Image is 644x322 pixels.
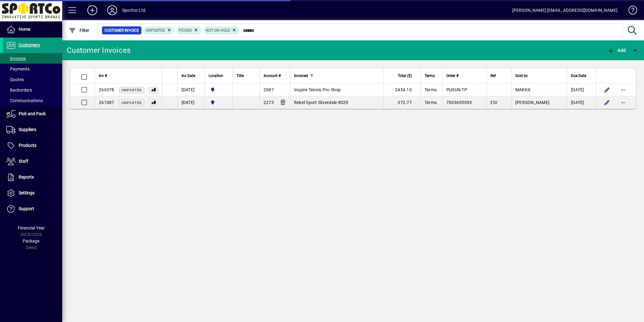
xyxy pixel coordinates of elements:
[515,100,550,105] span: [PERSON_NAME]
[179,28,192,33] span: Picked
[602,85,612,95] button: Edit
[624,1,636,21] a: Knowledge Base
[383,84,421,96] td: 2454.10
[490,72,496,79] span: Ref
[3,74,62,85] a: Quotes
[6,98,43,103] span: Communications
[237,72,244,79] span: Title
[387,72,417,79] div: Total ($)
[3,22,62,37] a: Home
[122,101,142,105] span: Unposted
[19,27,30,32] span: Home
[177,84,205,96] td: [DATE]
[19,111,46,116] span: Pick and Pack
[19,43,40,48] span: Customers
[19,175,34,179] span: Reports
[122,88,142,92] span: Unposted
[102,5,122,16] button: Profile
[264,100,274,105] span: 2273
[294,72,379,79] div: Invoiced
[18,225,45,230] span: Financial Year
[264,72,286,79] div: Account #
[104,27,139,34] span: Customer Invoice
[3,64,62,74] a: Payments
[209,99,229,106] span: Sportco Ltd Warehouse
[99,100,114,105] span: 267487
[446,72,458,79] span: Order #
[69,28,90,33] span: Filter
[515,72,563,79] div: Sold by
[3,138,62,153] a: Products
[3,53,62,64] a: Invoices
[3,170,62,185] a: Reports
[177,96,205,109] td: [DATE]
[602,98,612,107] button: Edit
[515,87,531,92] span: MARKX
[446,100,472,105] span: 7009655093
[19,143,36,148] span: Products
[607,48,626,53] span: Add
[82,5,102,16] button: Add
[618,98,628,107] button: More options
[515,72,528,79] span: Sold by
[618,85,628,95] button: More options
[446,87,467,92] span: PUSUN TP
[605,45,627,56] button: Add
[3,85,62,95] a: Backorders
[490,100,497,105] span: EDI
[99,72,158,79] div: Inv #
[490,72,507,79] div: Ref
[6,66,30,71] span: Payments
[294,72,308,79] span: Invoiced
[99,87,114,92] span: 266378
[3,154,62,169] a: Staff
[6,77,24,82] span: Quotes
[19,206,34,211] span: Support
[209,72,229,79] div: Location
[3,106,62,122] a: Pick and Pack
[3,122,62,138] a: Suppliers
[146,28,165,33] span: Unposted
[19,127,36,132] span: Suppliers
[3,185,62,201] a: Settings
[294,87,341,92] span: Inspire Tennis Pro Shop
[6,88,32,93] span: Backorders
[182,72,201,79] div: Inv Date
[512,5,618,15] div: [PERSON_NAME] [EMAIL_ADDRESS][DOMAIN_NAME]
[23,238,39,243] span: Package
[264,87,274,92] span: 2087
[425,72,435,79] span: Terms
[176,26,201,34] mat-chip: Picking Status: Picked
[571,72,592,79] div: Due Date
[294,100,348,105] span: Rebel Sport Silverdale 8029
[3,95,62,106] a: Communications
[425,87,437,92] span: Terms
[6,56,26,61] span: Invoices
[67,45,131,55] div: Customer Invoices
[19,190,34,195] span: Settings
[446,72,483,79] div: Order #
[19,159,28,164] span: Staff
[383,96,421,109] td: 372.77
[143,26,175,34] mat-chip: Customer Invoice Status: Unposted
[567,84,596,96] td: [DATE]
[264,72,281,79] span: Account #
[398,72,412,79] span: Total ($)
[209,86,229,93] span: Sportco Ltd Warehouse
[122,5,145,15] div: Sportco Ltd
[182,72,195,79] span: Inv Date
[67,25,91,36] button: Filter
[3,201,62,217] a: Support
[425,100,437,105] span: Terms
[203,26,240,34] mat-chip: Hold Status: Not On Hold
[99,72,107,79] span: Inv #
[567,96,596,109] td: [DATE]
[571,72,586,79] span: Due Date
[237,72,256,79] div: Title
[206,28,230,33] span: Not On Hold
[209,72,223,79] span: Location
